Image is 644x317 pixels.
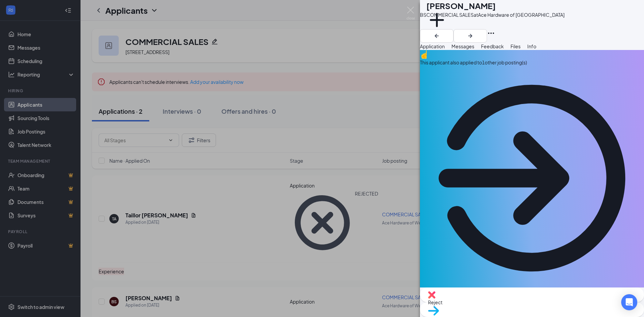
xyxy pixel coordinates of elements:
[426,9,447,38] button: PlusAdd a tag
[420,43,445,49] span: Application
[487,29,495,37] svg: Ellipses
[428,299,636,306] span: Reject
[466,32,474,40] svg: ArrowRight
[511,43,521,49] span: Files
[420,59,644,66] div: This applicant also applied to 1 other job posting(s)
[481,43,504,49] span: Feedback
[426,11,565,18] div: COMMERCIAL SALES at Ace Hardware of [GEOGRAPHIC_DATA]
[453,29,487,43] button: ArrowRight
[621,294,637,310] div: Open Intercom Messenger
[451,43,474,49] span: Messages
[420,66,644,290] svg: ArrowCircle
[426,9,447,31] svg: Plus
[527,43,536,49] span: Info
[420,29,453,43] button: ArrowLeftNew
[433,32,441,40] svg: ArrowLeftNew
[420,11,426,18] div: BS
